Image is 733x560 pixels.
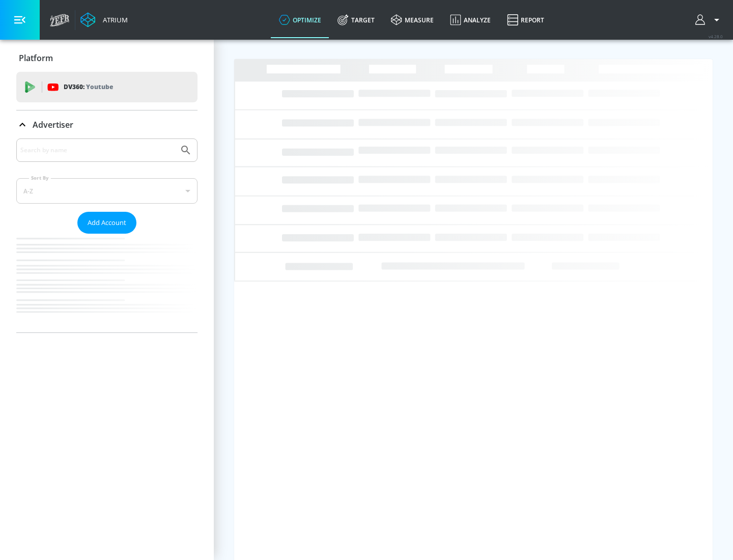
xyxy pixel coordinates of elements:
span: Add Account [88,217,126,229]
a: measure [383,2,442,38]
button: Add Account [77,212,136,234]
a: optimize [271,2,329,38]
p: Youtube [86,81,113,92]
div: Advertiser [16,138,198,332]
p: Platform [19,52,53,64]
div: Atrium [99,15,128,24]
a: Atrium [80,12,128,27]
label: Sort By [29,175,51,181]
p: Advertiser [33,119,73,130]
a: Report [499,2,552,38]
div: Platform [16,44,198,72]
a: Target [329,2,383,38]
div: Advertiser [16,110,198,139]
div: A-Z [16,178,198,204]
div: DV360: Youtube [16,72,198,102]
span: v 4.28.0 [709,34,723,39]
a: Analyze [442,2,499,38]
nav: list of Advertiser [16,234,198,332]
input: Search by name [20,144,175,157]
p: DV360: [64,81,113,93]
